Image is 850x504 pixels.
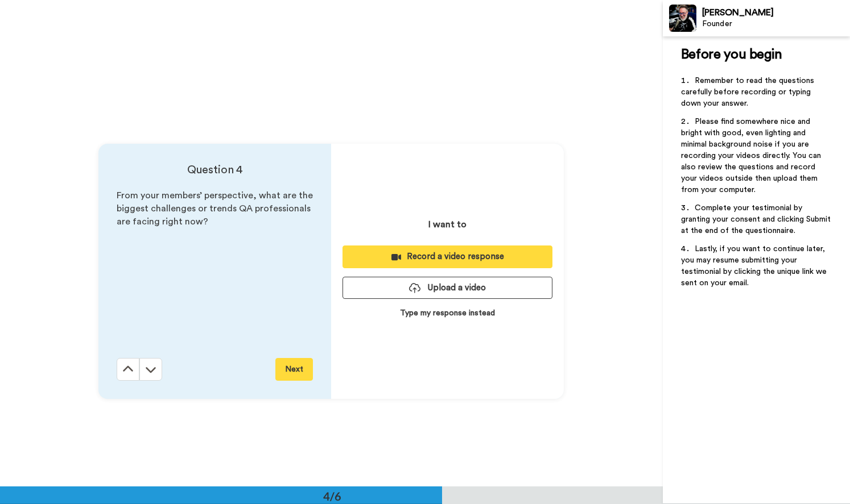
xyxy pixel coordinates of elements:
[117,191,315,226] span: From your members’ perspective, what are the biggest challenges or trends QA professionals are fa...
[275,358,313,381] button: Next
[681,48,782,61] span: Before you begin
[702,7,849,18] div: [PERSON_NAME]
[352,251,543,263] div: Record a video response
[428,218,467,231] p: I want to
[681,77,816,107] span: Remember to read the questions carefully before recording or typing down your answer.
[681,118,823,194] span: Please find somewhere nice and bright with good, even lighting and minimal background noise if yo...
[343,245,552,268] button: Record a video response
[305,488,360,504] div: 4/6
[681,245,829,287] span: Lastly, if you want to continue later, you may resume submitting your testimonial by clicking the...
[669,5,696,32] img: Profile Image
[343,277,552,299] button: Upload a video
[702,19,849,29] div: Founder
[117,162,313,178] h4: Question 4
[681,204,833,235] span: Complete your testimonial by granting your consent and clicking Submit at the end of the question...
[400,307,495,319] p: Type my response instead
